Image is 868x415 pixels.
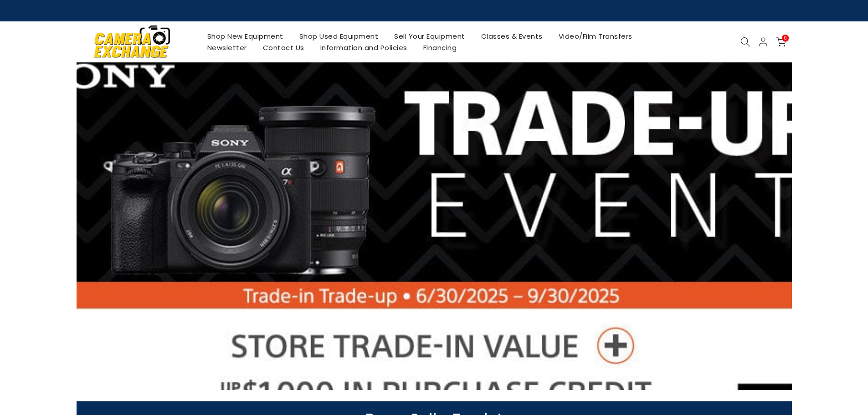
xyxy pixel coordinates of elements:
[776,37,786,47] a: 0
[312,42,415,53] a: Information and Policies
[199,42,255,53] a: Newsletter
[386,31,473,42] a: Sell Your Equipment
[415,42,465,53] a: Financing
[473,31,550,42] a: Classes & Events
[550,31,640,42] a: Video/Film Transfers
[291,31,386,42] a: Shop Used Equipment
[199,31,291,42] a: Shop New Equipment
[782,35,789,41] span: 0
[255,42,312,53] a: Contact Us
